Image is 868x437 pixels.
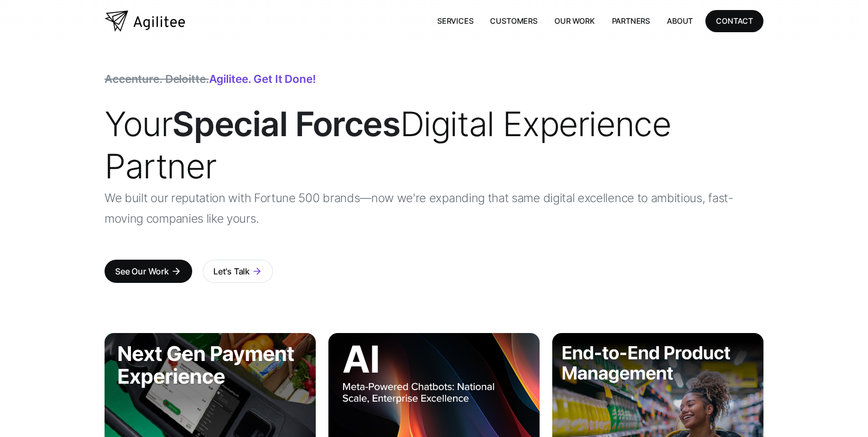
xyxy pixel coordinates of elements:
div: arrow_forward [252,266,262,277]
div: Let's Talk [213,264,250,279]
a: About [658,10,701,32]
a: Partners [603,10,659,32]
div: arrow_forward [171,266,182,277]
span: Accenture. Deloitte. [105,72,209,85]
span: Your Digital Experience Partner [105,103,671,186]
a: Customers [482,10,545,32]
p: We built our reputation with Fortune 500 brands—now we're expanding that same digital excellence ... [105,187,763,229]
a: home [105,11,185,32]
div: See Our Work [115,264,169,279]
strong: Special Forces [172,103,400,144]
div: CONTACT [716,14,753,27]
a: See Our Workarrow_forward [105,260,192,283]
div: Agilitee. Get it done! [105,74,316,84]
a: CONTACT [705,10,763,32]
a: Our Work [546,10,603,32]
a: Let's Talkarrow_forward [203,260,273,283]
a: Services [429,10,482,32]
